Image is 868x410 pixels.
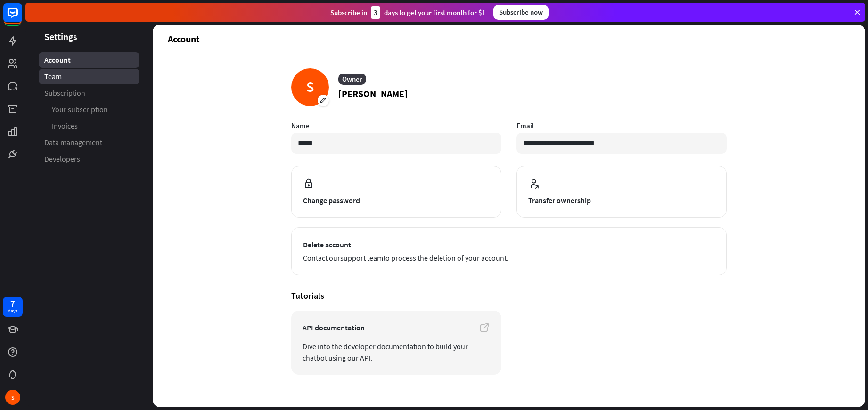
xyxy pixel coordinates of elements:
div: Subscribe in days to get your first month for $1 [330,6,486,19]
a: API documentation Dive into the developer documentation to build your chatbot using our API. [291,311,501,375]
a: support team [340,253,383,262]
a: Team [39,69,139,84]
a: Developers [39,151,139,167]
span: Transfer ownership [528,195,715,206]
span: Your subscription [52,105,108,115]
a: Subscription [39,85,139,101]
div: Owner [338,74,366,85]
a: Your subscription [39,102,139,117]
span: Team [44,72,62,82]
span: Developers [44,154,80,164]
span: Contact our to process the deletion of your account. [303,252,715,263]
span: Delete account [303,239,715,250]
header: Settings [25,30,153,43]
div: 3 [371,6,380,19]
div: 7 [10,299,15,308]
a: Data management [39,135,139,150]
button: Transfer ownership [516,166,727,218]
label: Name [291,121,501,130]
button: Delete account Contact oursupport teamto process the deletion of your account. [291,227,727,275]
span: API documentation [303,322,490,333]
span: Account [44,55,71,65]
span: Invoices [52,121,78,131]
span: Change password [303,195,490,206]
a: Invoices [39,118,139,134]
div: days [8,308,17,314]
label: Email [516,121,727,130]
button: Change password [291,166,501,218]
header: Account [153,25,865,53]
div: S [5,390,20,405]
a: 7 days [3,297,23,317]
span: Subscription [44,88,85,98]
span: Data management [44,138,102,148]
span: Dive into the developer documentation to build your chatbot using our API. [303,341,490,363]
p: [PERSON_NAME] [338,87,408,101]
h4: Tutorials [291,290,727,301]
button: Open LiveChat chat widget [8,4,36,32]
div: S [291,68,329,106]
div: Subscribe now [493,5,549,20]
